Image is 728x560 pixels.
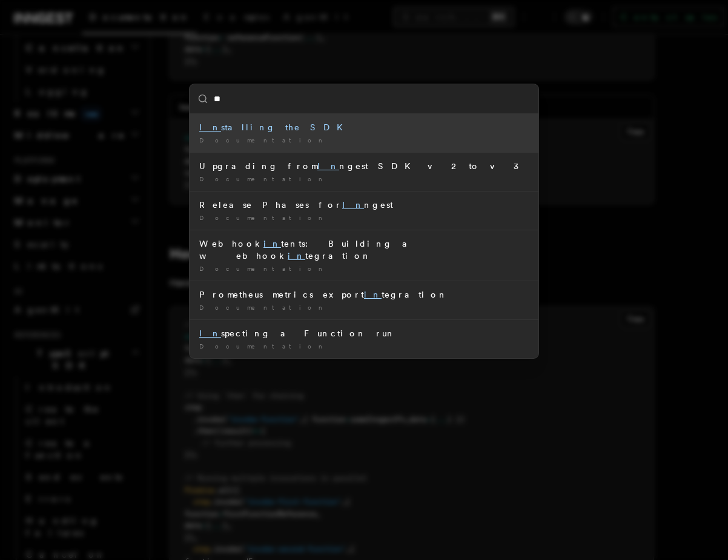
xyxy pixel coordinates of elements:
[288,251,305,261] mark: in
[199,175,327,182] span: Documentation
[317,161,339,171] mark: In
[199,342,327,350] span: Documentation
[199,328,221,338] mark: In
[199,122,221,132] mark: In
[342,200,364,210] mark: In
[199,265,327,272] span: Documentation
[364,290,382,299] mark: in
[199,214,327,221] span: Documentation
[199,121,529,133] div: stalling the SDK
[199,288,529,301] div: Prometheus metrics export tegration
[199,238,529,262] div: Webhook tents: Building a webhook tegration
[199,327,529,339] div: specting a Function run
[199,304,327,311] span: Documentation
[199,199,529,211] div: Release Phases for ngest
[199,160,529,172] div: Upgrading from ngest SDK v2 to v3
[263,239,281,248] mark: in
[199,136,327,144] span: Documentation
